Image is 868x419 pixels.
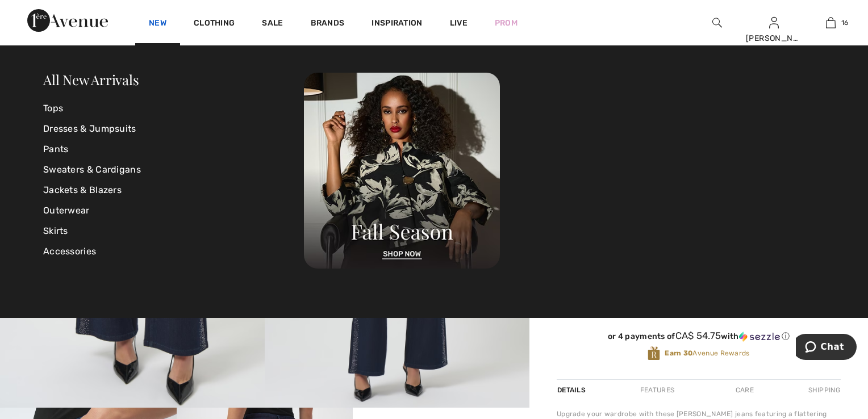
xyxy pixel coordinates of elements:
a: Outerwear [43,200,304,221]
span: Avenue Rewards [665,348,749,358]
img: 1ère Avenue [27,9,108,32]
a: Skirts [43,221,304,241]
img: My Bag [826,16,836,30]
a: New [149,18,166,30]
img: 250825120107_a8d8ca038cac6.jpg [304,73,500,269]
img: search the website [712,16,722,30]
a: Prom [495,17,518,29]
a: Dresses & Jumpsuits [43,119,304,139]
div: or 4 payments ofCA$ 54.75withSezzle Click to learn more about Sezzle [557,330,841,346]
div: or 4 payments of with [557,330,841,342]
div: Shipping [806,380,841,400]
img: My Info [769,16,779,30]
a: All New Arrivals [43,70,139,89]
iframe: Opens a widget where you can chat to one of our agents [796,334,857,362]
a: Sign In [769,17,779,28]
img: Avenue Rewards [648,346,660,361]
a: Tops [43,98,304,119]
div: [PERSON_NAME] [746,32,802,44]
strong: Earn 30 [665,349,692,357]
span: 16 [841,18,849,28]
a: Sale [262,18,283,30]
div: Care [726,380,763,400]
a: Jackets & Blazers [43,180,304,200]
a: 16 [803,16,858,30]
span: Inspiration [372,18,422,30]
a: Clothing [194,18,235,30]
span: CA$ 54.75 [675,330,721,341]
a: Brands [311,18,345,30]
a: Sweaters & Cardigans [43,160,304,180]
div: Features [631,380,684,400]
a: Live [450,17,468,29]
a: Accessories [43,241,304,262]
img: Sezzle [739,332,780,342]
div: Details [557,380,589,400]
a: Pants [43,139,304,160]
